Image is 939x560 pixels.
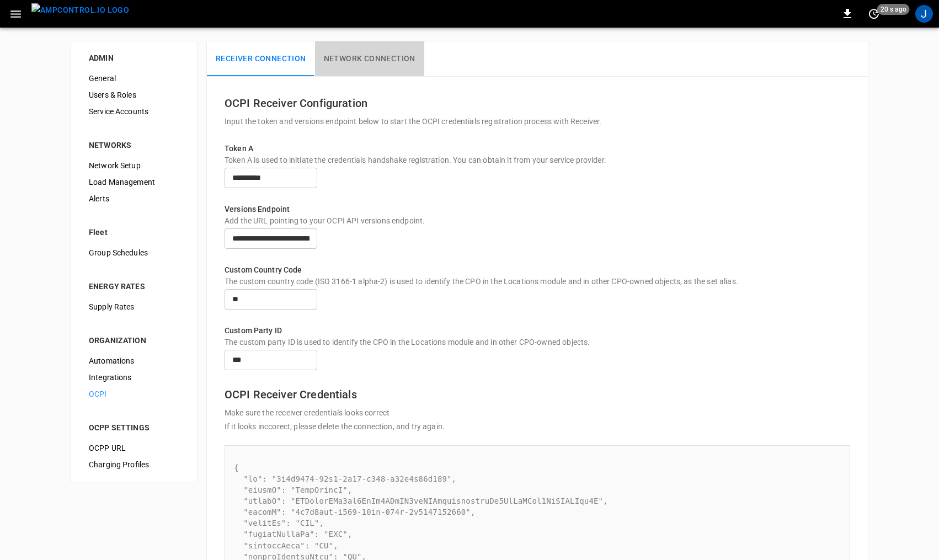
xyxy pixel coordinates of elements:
[865,5,883,23] button: set refresh interval
[80,174,188,190] div: Load Management
[89,442,179,454] span: OCPP URL
[80,353,188,369] div: Automations
[225,264,850,276] p: Custom Country Code
[89,106,179,118] span: Service Accounts
[225,215,850,226] p: Add the URL pointing to your OCPI API versions endpoint.
[89,388,179,400] span: OCPI
[89,301,179,313] span: Supply Rates
[225,386,850,403] h6: OCPI Receiver Credentials
[207,41,315,77] button: Receiver Connection
[89,422,179,433] div: OCPP SETTINGS
[89,160,179,172] span: Network Setup
[89,372,179,383] span: Integrations
[225,325,850,337] p: Custom Party ID
[225,116,850,127] p: Input the token and versions endpoint below to start the OCPI credentials registration process wi...
[89,335,179,346] div: ORGANIZATION
[80,369,188,386] div: Integrations
[80,157,188,174] div: Network Setup
[89,459,179,471] span: Charging Profiles
[80,244,188,261] div: Group Schedules
[89,89,179,101] span: Users & Roles
[225,143,850,154] p: Token A
[915,5,933,23] div: profile-icon
[89,227,179,238] div: Fleet
[89,281,179,292] div: ENERGY RATES
[80,440,188,456] div: OCPP URL
[89,73,179,84] span: General
[89,52,179,63] div: ADMIN
[225,407,850,418] p: Make sure the receiver credentials looks correct
[877,4,910,15] span: 20 s ago
[80,103,188,120] div: Service Accounts
[225,421,850,432] p: If it looks inccorect, please delete the connection, and try again.
[225,276,850,287] p: The custom country code (ISO 3166-1 alpha-2) is used to identify the CPO in the Locations module ...
[89,355,179,367] span: Automations
[80,190,188,207] div: Alerts
[89,193,179,205] span: Alerts
[89,140,179,151] div: NETWORKS
[89,177,179,188] span: Load Management
[89,247,179,259] span: Group Schedules
[80,456,188,473] div: Charging Profiles
[80,70,188,87] div: General
[80,87,188,103] div: Users & Roles
[225,337,850,348] p: The custom party ID is used to identify the CPO in the Locations module and in other CPO-owned ob...
[225,154,850,166] p: Token A is used to initiate the credentials handshake registration. You can obtain it from your s...
[225,94,850,112] h6: OCPI Receiver Configuration
[80,386,188,402] div: OCPI
[225,204,850,215] p: Versions Endpoint
[31,3,129,17] img: ampcontrol.io logo
[80,298,188,315] div: Supply Rates
[315,41,424,77] button: Network Connection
